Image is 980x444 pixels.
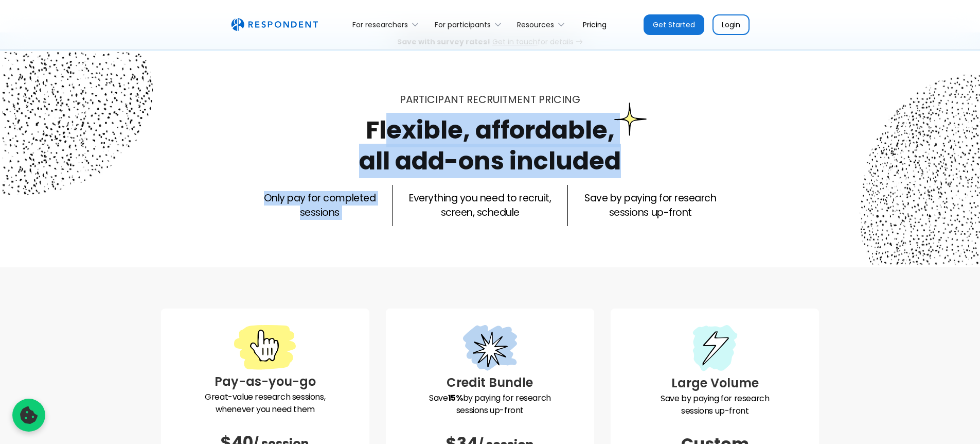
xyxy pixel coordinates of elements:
[400,92,536,107] span: Participant recruitment
[409,191,551,220] p: Everything you need to recruit, screen, schedule
[435,20,491,30] div: For participants
[394,392,586,417] p: Save by paying for research sessions up-front
[352,20,408,30] div: For researchers
[359,113,621,178] h1: Flexible, affordable, all add-ons included
[394,373,586,392] h3: Credit Bundle
[712,14,750,35] a: Login
[517,20,554,30] div: Resources
[347,12,429,37] div: For researchers
[511,12,575,37] div: Resources
[644,14,704,35] a: Get Started
[231,18,318,31] a: home
[448,392,463,404] strong: 15%
[264,191,376,220] p: Only pay for completed sessions
[429,12,511,37] div: For participants
[169,391,361,416] p: Great-value research sessions, whenever you need them
[619,374,811,392] h3: Large Volume
[539,92,580,107] span: PRICING
[619,392,811,417] p: Save by paying for research sessions up-front
[584,191,716,220] p: Save by paying for research sessions up-front
[575,12,615,37] a: Pricing
[169,372,361,391] h3: Pay-as-you-go
[231,18,318,31] img: Untitled UI logotext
